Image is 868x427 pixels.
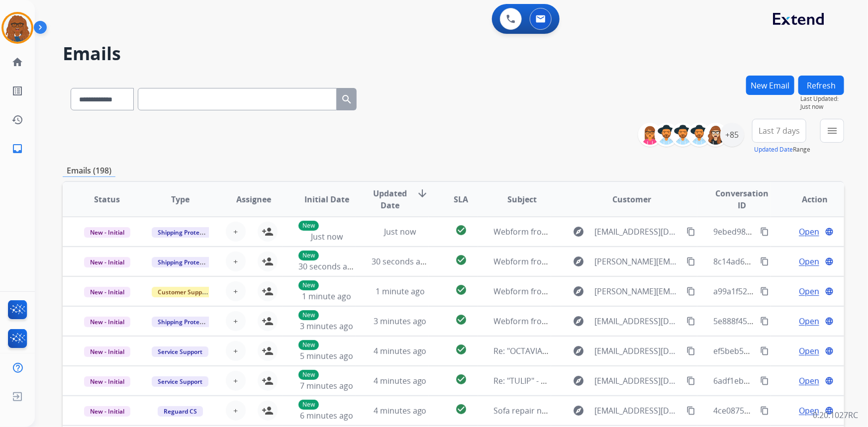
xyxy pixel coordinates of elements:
span: Open [799,345,819,357]
mat-icon: content_copy [686,257,695,266]
span: Open [799,285,819,297]
span: 4 minutes ago [374,405,427,416]
span: 30 seconds ago [372,256,430,267]
span: [EMAIL_ADDRESS][DOMAIN_NAME] [595,405,681,417]
span: 5 minutes ago [300,350,353,361]
span: + [233,285,238,297]
span: 4ce08756-570b-465f-9269-9062862de374 [713,405,865,416]
span: Open [799,405,819,417]
span: Status [94,193,120,205]
span: New - Initial [84,346,130,357]
span: Webform from [EMAIL_ADDRESS][DOMAIN_NAME] on [DATE] [494,316,719,327]
span: [EMAIL_ADDRESS][DOMAIN_NAME] [595,315,681,327]
mat-icon: content_copy [760,376,769,385]
span: 1 minute ago [376,286,425,297]
span: Just now [800,103,844,111]
span: + [233,226,238,238]
button: Updated Date [754,146,793,154]
mat-icon: check_circle [455,343,467,355]
mat-icon: explore [573,285,585,297]
span: Webform from [PERSON_NAME][EMAIL_ADDRESS][DOMAIN_NAME] on [DATE] [494,256,781,267]
span: 30 seconds ago [298,261,357,272]
span: New - Initial [84,257,130,267]
mat-icon: check_circle [455,403,467,415]
mat-icon: person_add [262,285,274,297]
mat-icon: person_add [262,345,274,357]
mat-icon: search [341,93,353,105]
span: 4 minutes ago [374,375,427,386]
mat-icon: home [11,56,23,68]
span: Open [799,315,819,327]
mat-icon: person_add [262,375,274,387]
span: New - Initial [84,227,130,238]
span: 6 minutes ago [300,410,353,421]
span: 7 minutes ago [300,380,353,391]
span: 3 minutes ago [300,321,353,332]
mat-icon: language [825,257,834,266]
mat-icon: explore [573,256,585,267]
span: ef5beb51-6cfb-4495-849b-becbfdc45ec0 [713,345,862,356]
span: Type [171,193,190,205]
p: New [298,370,319,380]
mat-icon: menu [826,125,838,137]
span: Open [799,226,819,238]
span: New - Initial [84,406,130,417]
mat-icon: content_copy [686,317,695,326]
span: [PERSON_NAME][EMAIL_ADDRESS][DOMAIN_NAME] [595,256,681,267]
span: Updated Date [372,187,408,211]
mat-icon: explore [573,405,585,417]
span: + [233,345,238,357]
button: + [226,222,246,242]
span: SLA [454,193,468,205]
mat-icon: person_add [262,226,274,238]
mat-icon: language [825,346,834,355]
mat-icon: person_add [262,405,274,417]
p: New [298,221,319,231]
span: Shipping Protection [152,317,220,327]
mat-icon: check_circle [455,373,467,385]
button: Last 7 days [752,119,806,143]
span: Conversation ID [713,187,770,211]
span: 4 minutes ago [374,345,427,356]
span: [EMAIL_ADDRESS][DOMAIN_NAME] [595,375,681,387]
button: + [226,281,246,301]
span: Webform from [EMAIL_ADDRESS][DOMAIN_NAME] on [DATE] [494,226,719,237]
p: 0.20.1027RC [813,409,858,421]
button: + [226,252,246,271]
mat-icon: language [825,376,834,385]
h2: Emails [63,44,844,64]
span: Shipping Protection [152,257,220,267]
mat-icon: explore [573,315,585,327]
button: + [226,401,246,421]
span: + [233,315,238,327]
span: Initial Date [304,193,349,205]
img: avatar [3,14,31,42]
mat-icon: explore [573,375,585,387]
span: [EMAIL_ADDRESS][DOMAIN_NAME] [595,345,681,357]
mat-icon: content_copy [686,376,695,385]
span: 8c14ad62-322d-4689-815d-2529dd86fa8c [713,256,866,267]
span: Just now [311,231,343,242]
span: Last Updated: [800,95,844,103]
span: Customer Support [152,287,216,297]
button: + [226,311,246,331]
th: Action [771,182,844,217]
mat-icon: check_circle [455,284,467,296]
mat-icon: language [825,317,834,326]
span: a99a1f52-9888-4c64-b181-b9bd3b93b919 [713,286,867,297]
span: Shipping Protection [152,227,220,238]
div: +85 [720,123,744,147]
mat-icon: content_copy [686,287,695,296]
p: New [298,310,319,320]
p: New [298,251,319,260]
span: Subject [507,193,537,205]
span: Webform from [PERSON_NAME][EMAIL_ADDRESS][DOMAIN_NAME] on [DATE] [494,286,781,297]
span: 5e888f45-4f99-4ac5-ad8b-cec1b3d02bec [713,316,863,327]
mat-icon: content_copy [760,287,769,296]
mat-icon: content_copy [686,346,695,355]
span: Assignee [236,193,271,205]
mat-icon: person_add [262,315,274,327]
span: New - Initial [84,376,130,387]
span: New - Initial [84,287,130,297]
mat-icon: language [825,406,834,415]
